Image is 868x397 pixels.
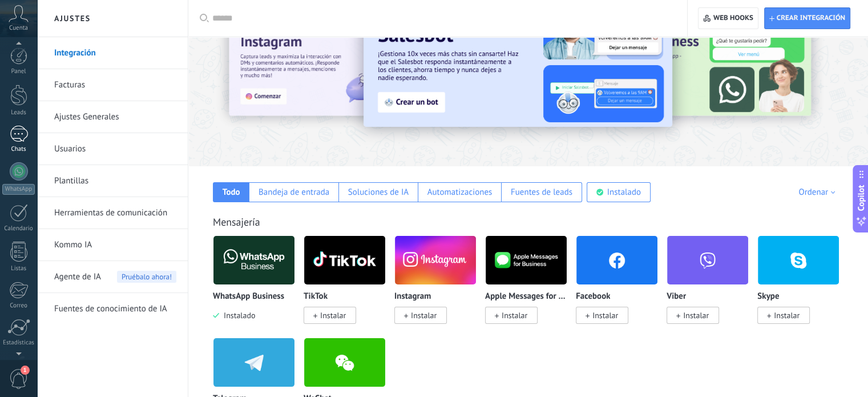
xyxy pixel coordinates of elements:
[485,235,576,338] div: Apple Messages for Business
[667,232,748,288] img: viber.png
[683,310,709,320] span: Instalar
[394,292,431,302] p: Instagram
[54,37,176,69] a: Integración
[54,293,176,325] a: Fuentes de conocimiento de IA
[395,232,476,288] img: instagram.png
[394,235,485,338] div: Instagram
[54,69,176,101] a: Facturas
[592,310,618,320] span: Instalar
[757,292,779,302] p: Skype
[485,292,567,302] p: Apple Messages for Business
[2,68,35,75] div: Panel
[486,232,567,288] img: logo_main.png
[2,225,35,232] div: Calendario
[54,197,176,229] a: Herramientas de comunicación
[304,235,394,338] div: TikTok
[764,7,850,29] button: Crear integración
[37,293,188,324] li: Fuentes de conocimiento de IA
[37,165,188,197] li: Plantillas
[54,165,176,197] a: Plantillas
[502,310,527,320] span: Instalar
[348,187,409,198] div: Soluciones de IA
[713,14,753,23] span: Web hooks
[777,14,845,23] span: Crear integración
[576,232,657,288] img: facebook.png
[37,229,188,261] li: Kommo IA
[223,187,240,198] div: Todo
[427,187,492,198] div: Automatizaciones
[798,187,839,198] div: Ordenar
[37,261,188,293] li: Agente de IA
[259,187,329,198] div: Bandeja de entrada
[213,335,294,390] img: telegram.png
[667,292,686,302] p: Viber
[304,232,385,288] img: logo_main.png
[576,292,610,302] p: Facebook
[2,146,35,153] div: Chats
[213,235,304,338] div: WhatsApp Business
[2,184,35,195] div: WhatsApp
[54,133,176,165] a: Usuarios
[213,232,294,288] img: logo_main.png
[213,292,284,302] p: WhatsApp Business
[37,133,188,165] li: Usuarios
[304,292,328,302] p: TikTok
[758,232,839,288] img: skype.png
[576,235,667,338] div: Facebook
[757,235,848,338] div: Skype
[219,310,255,320] span: Instalado
[21,366,30,375] span: 1
[304,335,385,390] img: wechat.png
[2,265,35,272] div: Listas
[320,310,346,320] span: Instalar
[37,197,188,229] li: Herramientas de comunicación
[607,187,641,198] div: Instalado
[411,310,437,320] span: Instalar
[54,101,176,133] a: Ajustes Generales
[2,302,35,310] div: Correo
[37,69,188,101] li: Facturas
[511,187,572,198] div: Fuentes de leads
[855,185,867,211] span: Copilot
[2,339,35,347] div: Estadísticas
[54,261,176,293] a: Agente de IAPruébalo ahora!
[2,109,35,117] div: Leads
[117,271,176,283] span: Pruébalo ahora!
[774,310,800,320] span: Instalar
[213,215,260,228] a: Mensajería
[37,37,188,69] li: Integración
[9,25,28,32] span: Cuenta
[37,101,188,133] li: Ajustes Generales
[54,229,176,261] a: Kommo IA
[698,7,758,29] button: Web hooks
[54,261,101,293] span: Agente de IA
[667,235,757,338] div: Viber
